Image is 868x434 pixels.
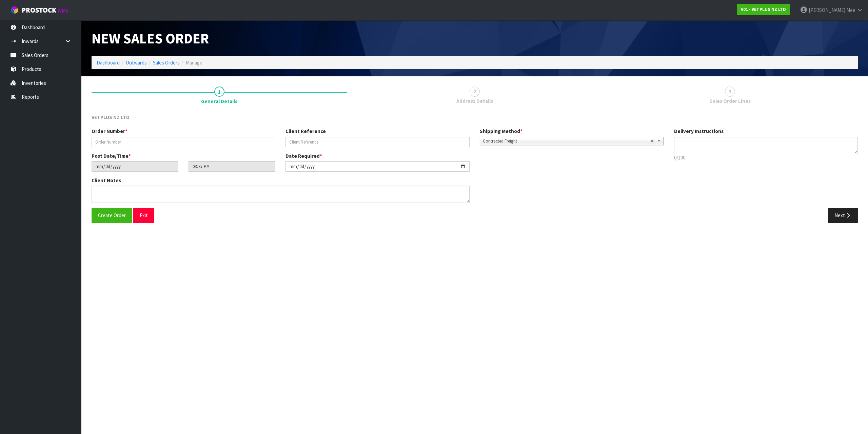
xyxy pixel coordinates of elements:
[92,137,275,147] input: Order Number
[98,212,126,219] span: Create Order
[10,6,19,14] img: cube-alt.png
[214,87,224,97] span: 1
[846,7,855,13] span: Mee
[741,6,786,12] strong: V01 - VETPLUS NZ LTD
[285,137,469,147] input: Client Reference
[58,7,68,14] small: WMS
[92,109,858,228] span: General Details
[674,128,724,135] label: Delivery Instructions
[186,59,202,66] span: Manage
[92,114,130,120] span: VETPLUS NZ LTD
[126,59,147,66] a: Outwards
[133,208,154,223] button: Exit
[92,177,121,184] label: Client Notes
[828,208,858,223] button: Next
[710,97,751,105] span: Sales Order Lines
[470,87,480,97] span: 2
[483,137,650,145] span: Contracted Freight
[92,29,209,48] span: New Sales Order
[725,87,735,97] span: 3
[285,128,326,135] label: Client Reference
[97,59,120,66] a: Dashboard
[480,128,522,135] label: Shipping Method
[456,97,493,105] span: Address Details
[153,59,180,66] a: Sales Orders
[674,154,858,161] p: 0/100
[285,152,322,159] label: Date Required
[201,98,237,105] span: General Details
[92,152,131,159] label: Post Date/Time
[809,7,845,13] span: [PERSON_NAME]
[22,6,56,15] span: ProStock
[92,128,127,135] label: Order Number
[92,208,132,223] button: Create Order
